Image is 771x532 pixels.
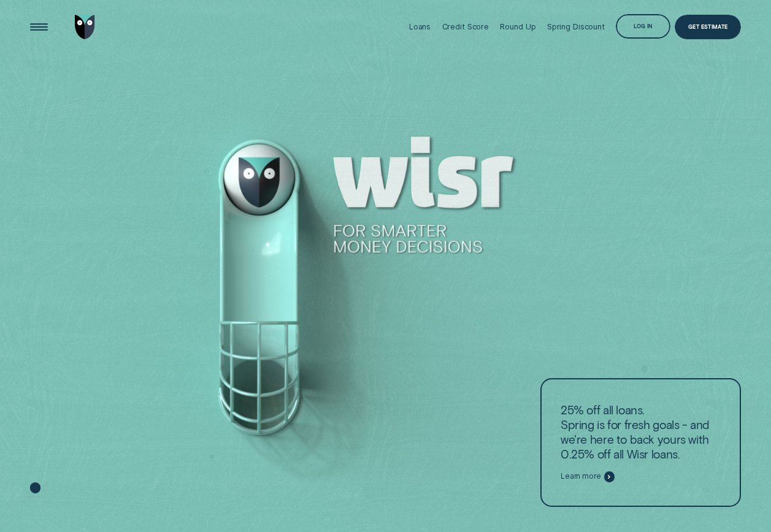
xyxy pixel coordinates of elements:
[442,22,489,31] div: Credit Score
[409,22,431,31] div: Loans
[675,15,741,39] a: Get Estimate
[547,22,605,31] div: Spring Discount
[26,15,51,39] button: Open Menu
[75,15,95,39] img: Wisr
[540,378,742,507] a: 25% off all loans.Spring is for fresh goals - and we're here to back yours with 0.25% off all Wis...
[616,14,670,39] button: Log in
[561,403,721,462] p: 25% off all loans. Spring is for fresh goals - and we're here to back yours with 0.25% off all Wi...
[500,22,535,31] div: Round Up
[561,472,601,481] span: Learn more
